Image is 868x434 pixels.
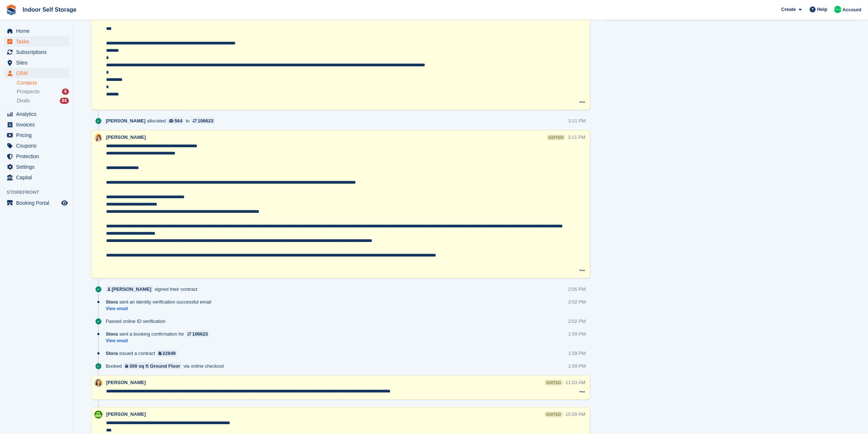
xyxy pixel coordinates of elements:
a: menu [4,172,69,183]
span: [PERSON_NAME] [106,134,146,140]
div: signed their contract [106,286,201,293]
div: Passed online ID verification [106,318,169,325]
div: 1:59 PM [568,363,586,370]
div: sent an identity verification successful email [106,298,215,305]
a: Deals 84 [17,97,69,105]
span: Coupons [16,141,60,151]
span: Account [842,6,861,13]
a: View email [106,338,213,344]
a: [PERSON_NAME] [106,286,153,293]
div: 84 [60,98,69,104]
a: 300 sq ft Ground Floor [123,363,182,370]
div: sent a booking confirmation for [106,331,213,337]
a: menu [4,151,69,161]
div: 1:59 PM [568,350,586,357]
div: 10:28 AM [565,411,585,418]
span: Help [817,6,828,13]
a: menu [4,109,69,119]
span: Storefront [7,189,73,196]
span: [PERSON_NAME] [106,411,146,417]
img: Helen Wilson [94,411,102,419]
div: allocated to [106,117,219,124]
a: View email [106,306,215,312]
a: Indoor Self Storage [20,4,79,16]
div: 2:02 PM [568,298,586,305]
div: 106623 [192,331,208,337]
span: CRM [16,68,60,78]
div: [PERSON_NAME] [112,286,151,293]
span: Create [781,6,796,13]
span: Stora [106,298,118,305]
span: Subscriptions [16,47,60,57]
div: 564 [175,117,183,124]
div: Booked via online checkout [106,363,227,370]
div: issued a contract [106,350,181,357]
img: stora-icon-8386f47178a22dfd0bd8f6a31ec36ba5ce8667c1dd55bd0f319d3a0aa187defe.svg [6,4,17,15]
span: Analytics [16,109,60,119]
a: Prospects 6 [17,88,69,95]
a: menu [4,162,69,172]
span: [PERSON_NAME] [106,380,146,385]
div: 11:03 AM [565,379,585,386]
div: 1:59 PM [568,331,586,337]
a: menu [4,198,69,208]
div: 3:11 PM [568,134,585,141]
div: 6 [62,89,69,95]
a: menu [4,68,69,78]
span: Stora [106,331,118,337]
a: menu [4,141,69,151]
div: edited [545,380,563,386]
div: edited [547,135,565,140]
a: 106623 [186,331,210,337]
img: Emma Higgins [94,379,102,387]
div: 22849 [163,350,176,357]
img: Helen Nicholls [834,6,841,13]
a: menu [4,130,69,140]
span: Stora [106,350,118,357]
span: Sites [16,58,60,68]
a: menu [4,26,69,36]
a: 106623 [191,117,215,124]
a: Preview store [60,199,69,207]
img: Joanne Smith [94,134,102,142]
div: 2:05 PM [568,286,586,293]
span: Invoices [16,120,60,130]
span: Booking Portal [16,198,60,208]
span: Protection [16,151,60,161]
span: Pricing [16,130,60,140]
a: 22849 [157,350,178,357]
a: Contacts [17,79,69,86]
a: menu [4,47,69,57]
div: 2:02 PM [568,318,586,325]
span: [PERSON_NAME] [106,117,145,124]
a: menu [4,120,69,130]
div: edited [545,412,563,417]
span: Tasks [16,36,60,47]
span: Prospects [17,88,39,95]
a: 564 [167,117,184,124]
a: menu [4,58,69,68]
div: 3:11 PM [568,117,586,124]
span: Capital [16,172,60,183]
span: Settings [16,162,60,172]
a: menu [4,36,69,47]
div: 300 sq ft Ground Floor [129,363,180,370]
div: 106623 [198,117,213,124]
span: Deals [17,97,30,104]
span: Home [16,26,60,36]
